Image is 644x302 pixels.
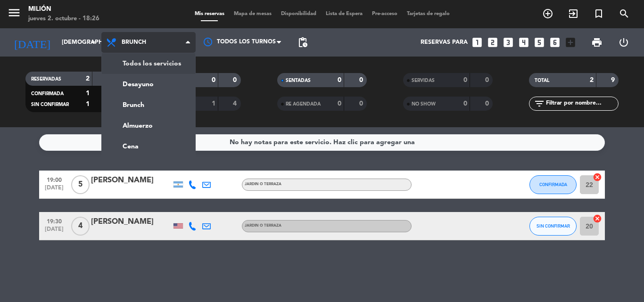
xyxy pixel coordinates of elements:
[86,90,90,97] strong: 1
[533,36,545,49] i: looks_5
[42,185,66,196] span: [DATE]
[618,37,629,48] i: power_settings_new
[549,36,561,49] i: looks_6
[539,182,567,187] span: CONFIRMADA
[564,36,577,49] i: add_box
[31,102,69,107] span: SIN CONFIRMAR
[529,217,577,236] button: SIN CONFIRMAR
[487,36,499,49] i: looks_two
[212,100,215,107] strong: 1
[593,214,602,223] i: cancel
[102,53,195,74] a: Todos los servicios
[88,37,99,48] i: arrow_drop_down
[230,137,415,148] div: No hay notas para este servicio. Haz clic para agregar una
[321,11,367,16] span: Lista de Espera
[245,224,281,228] span: JARDIN o TERRAZA
[71,217,90,236] span: 4
[518,36,530,49] i: looks_4
[463,77,467,83] strong: 0
[86,75,90,82] strong: 2
[485,100,491,107] strong: 0
[7,6,21,23] button: menu
[297,37,308,48] span: pending_actions
[610,28,637,57] div: LOG OUT
[359,100,365,107] strong: 0
[245,182,281,186] span: JARDIN o TERRAZA
[102,95,195,115] a: Brunch
[485,77,491,83] strong: 0
[229,11,276,16] span: Mapa de mesas
[502,36,514,49] i: looks_3
[568,8,579,19] i: exit_to_app
[102,136,195,157] a: Cena
[212,77,215,83] strong: 0
[71,175,90,194] span: 5
[590,77,594,83] strong: 2
[529,175,577,194] button: CONFIRMADA
[7,32,57,53] i: [DATE]
[535,78,549,83] span: TOTAL
[86,101,90,107] strong: 1
[91,174,171,187] div: [PERSON_NAME]
[102,74,195,95] a: Desayuno
[102,115,195,136] a: Almuerzo
[591,37,603,48] span: print
[338,77,341,83] strong: 0
[537,223,570,229] span: SIN CONFIRMAR
[276,11,321,16] span: Disponibilidad
[367,11,402,16] span: Pre-acceso
[545,98,618,109] input: Filtrar por nombre...
[233,77,239,83] strong: 0
[421,39,468,46] span: Reservas para
[42,215,66,226] span: 19:30
[91,216,171,228] div: [PERSON_NAME]
[190,11,229,16] span: Mis reservas
[412,78,435,83] span: SERVIDAS
[31,91,64,96] span: CONFIRMADA
[593,8,604,19] i: turned_in_not
[42,174,66,185] span: 19:00
[593,172,602,182] i: cancel
[534,98,545,109] i: filter_list
[28,14,99,24] div: jueves 2. octubre - 18:26
[31,77,61,82] span: RESERVADAS
[611,77,617,83] strong: 9
[542,8,553,19] i: add_circle_outline
[463,100,467,107] strong: 0
[286,78,311,83] span: SENTADAS
[359,77,365,83] strong: 0
[233,100,239,107] strong: 4
[7,6,21,20] i: menu
[412,102,436,106] span: NO SHOW
[122,39,146,46] span: Brunch
[619,8,630,19] i: search
[338,100,341,107] strong: 0
[286,102,321,106] span: RE AGENDADA
[42,226,66,237] span: [DATE]
[471,36,483,49] i: looks_one
[402,11,454,16] span: Tarjetas de regalo
[28,5,99,14] div: Milión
